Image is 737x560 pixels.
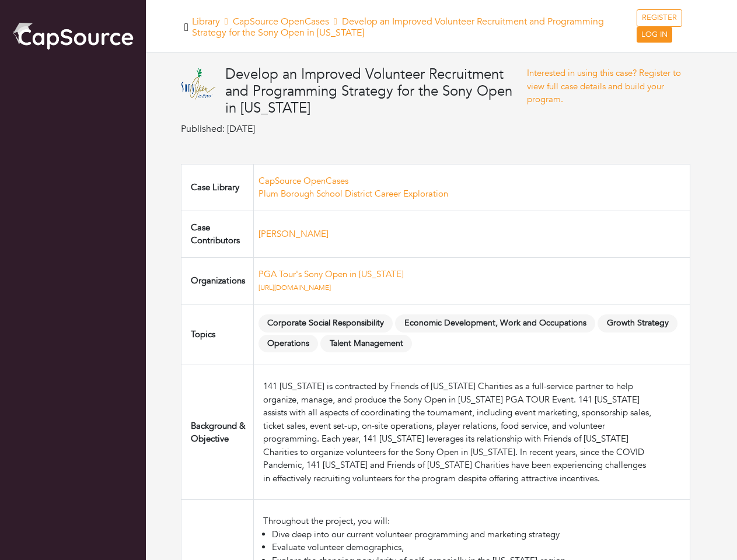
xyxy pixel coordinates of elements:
a: [URL][DOMAIN_NAME] [259,283,331,292]
li: Evaluate volunteer demographics, [272,541,652,554]
div: 141 [US_STATE] is contracted by Friends of [US_STATE] Charities as a full-service partner to help... [263,380,652,485]
a: CapSource OpenCases [233,15,329,28]
a: CapSource OpenCases [259,175,348,187]
a: LOG IN [637,27,672,43]
a: PGA Tour's Sony Open in [US_STATE] [259,268,404,280]
p: Published: [DATE] [181,122,527,136]
a: Interested in using this case? Register to view full case details and build your program. [527,67,681,105]
span: Talent Management [320,335,412,353]
span: Corporate Social Responsibility [259,314,393,332]
li: Dive deep into our current volunteer programming and marketing strategy [272,528,652,541]
span: Growth Strategy [598,314,677,332]
h4: Develop an Improved Volunteer Recruitment and Programming Strategy for the Sony Open in [US_STATE] [225,66,527,117]
td: Case Contributors [181,211,254,257]
img: cap_logo.png [12,20,134,51]
span: Operations [259,335,319,353]
img: Sony_Open_in_Hawaii.svg%20(1).png [181,66,216,101]
td: Case Library [181,164,254,211]
td: Background & Objective [181,365,254,500]
td: Topics [181,304,254,365]
a: Plum Borough School District Career Exploration [259,188,448,199]
span: Economic Development, Work and Occupations [395,314,595,332]
h5: Library Develop an Improved Volunteer Recruitment and Programming Strategy for the Sony Open in [... [192,16,637,38]
a: REGISTER [637,9,682,27]
td: Organizations [181,257,254,304]
a: [PERSON_NAME] [259,228,329,240]
div: Throughout the project, you will: [263,514,652,528]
